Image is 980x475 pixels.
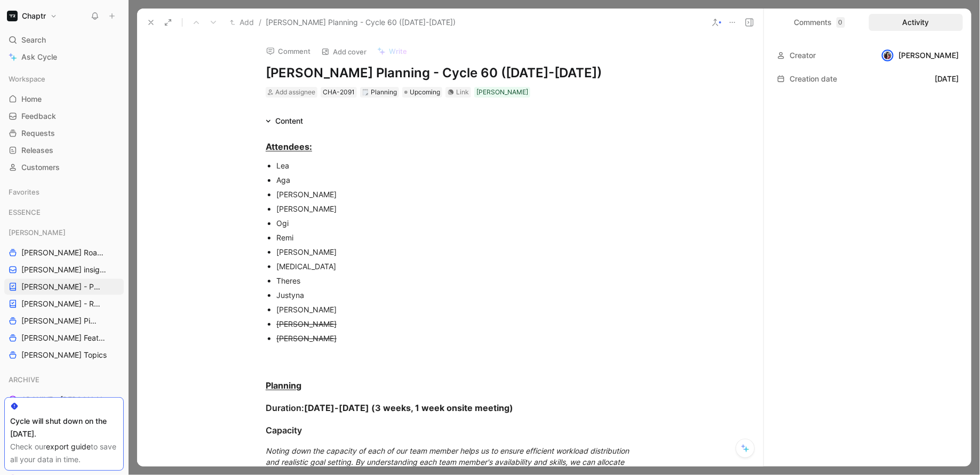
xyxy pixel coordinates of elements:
[261,115,307,127] div: Content
[266,141,312,152] u: Attendees:
[46,442,91,451] a: export guide
[261,44,315,59] button: Comment
[21,350,107,360] span: [PERSON_NAME] Topics
[4,279,124,295] a: [PERSON_NAME] - PLANNINGS
[4,262,124,278] a: [PERSON_NAME] insights
[276,218,635,229] div: Ogi
[276,304,635,315] div: [PERSON_NAME]
[316,44,371,59] button: Add cover
[275,88,315,96] span: Add assignee
[266,401,635,414] div: Duration:
[21,111,56,122] span: Feedback
[4,142,124,158] a: Releases
[410,87,440,98] span: Upcoming
[21,145,53,156] span: Releases
[4,245,124,261] a: [PERSON_NAME] Roadmap - open items
[276,289,635,301] div: Justyna
[4,32,124,48] div: Search
[21,128,55,139] span: Requests
[21,333,109,343] span: [PERSON_NAME] Features
[9,374,39,385] span: ARCHIVE
[4,224,124,240] div: [PERSON_NAME]
[266,380,301,391] u: Planning
[276,174,635,186] div: Aga
[4,91,124,107] a: Home
[304,402,513,413] strong: [DATE]-[DATE] (3 weeks, 1 week onsite meeting)
[4,49,124,65] a: Ask Cycle
[9,74,45,84] span: Workspace
[4,313,124,329] a: [PERSON_NAME] Pipeline
[4,330,124,346] a: [PERSON_NAME] Features
[275,115,303,127] div: Content
[266,424,635,437] div: Capacity
[21,281,102,292] span: [PERSON_NAME] - PLANNINGS
[4,296,124,312] a: [PERSON_NAME] - REFINEMENTS
[7,11,18,21] img: Chaptr
[9,187,39,197] span: Favorites
[266,65,635,82] h1: [PERSON_NAME] Planning - Cycle 60 ([DATE]-[DATE])
[10,415,118,440] div: Cycle will shut down on the [DATE].
[402,87,442,98] div: Upcoming
[9,207,41,218] span: ESSENCE
[276,261,635,272] div: [MEDICAL_DATA]
[772,14,867,31] div: Comments0
[22,11,46,21] h1: Chaptr
[266,16,456,29] span: [PERSON_NAME] Planning - Cycle 60 ([DATE]-[DATE])
[323,87,355,98] div: CHA-2091
[4,347,124,363] a: [PERSON_NAME] Topics
[777,73,837,85] div: Creation date
[21,34,46,46] span: Search
[883,51,893,60] img: avatar
[21,395,112,405] span: ARCHIVE - [PERSON_NAME] Pipeline
[276,319,337,328] s: [PERSON_NAME]
[276,189,635,200] div: [PERSON_NAME]
[21,94,42,104] span: Home
[21,247,106,258] span: [PERSON_NAME] Roadmap - open items
[10,440,118,466] div: Check our to save all your data in time.
[259,16,261,29] span: /
[372,44,412,59] button: Write
[881,49,959,62] div: [PERSON_NAME]
[9,227,66,238] span: [PERSON_NAME]
[389,46,407,56] span: Write
[4,204,124,220] div: ESSENCE
[4,108,124,124] a: Feedback
[4,125,124,141] a: Requests
[21,51,57,63] span: Ask Cycle
[4,71,124,87] div: Workspace
[4,224,124,363] div: [PERSON_NAME][PERSON_NAME] Roadmap - open items[PERSON_NAME] insights[PERSON_NAME] - PLANNINGS[PE...
[362,87,397,98] div: Planning
[21,264,109,275] span: [PERSON_NAME] insights
[21,162,60,173] span: Customers
[4,372,124,388] div: ARCHIVE
[360,87,399,98] div: 🗒️Planning
[276,334,337,343] s: [PERSON_NAME]
[836,17,845,28] div: 0
[4,184,124,200] div: Favorites
[276,232,635,243] div: Remi
[456,87,469,98] div: Link
[777,49,816,62] div: Creator
[476,87,528,98] div: [PERSON_NAME]
[4,392,124,408] a: ARCHIVE - [PERSON_NAME] Pipeline
[4,372,124,425] div: ARCHIVEARCHIVE - [PERSON_NAME] PipelineARCHIVE - Noa Pipeline
[362,89,369,95] img: 🗒️
[276,246,635,257] div: [PERSON_NAME]
[869,14,963,31] div: Activity
[276,203,635,214] div: [PERSON_NAME]
[227,16,257,29] button: Add
[21,299,103,309] span: [PERSON_NAME] - REFINEMENTS
[276,160,635,171] div: Lea
[935,73,959,85] div: [DATE]
[4,159,124,175] a: Customers
[21,316,99,326] span: [PERSON_NAME] Pipeline
[4,9,60,23] button: ChaptrChaptr
[4,204,124,223] div: ESSENCE
[276,275,635,286] div: Theres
